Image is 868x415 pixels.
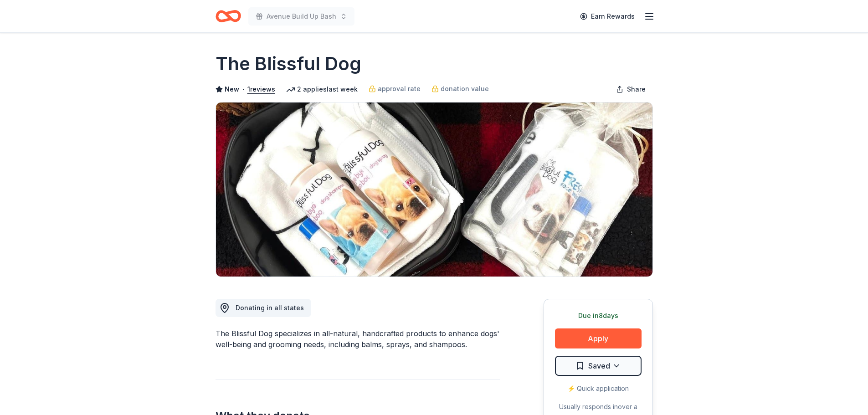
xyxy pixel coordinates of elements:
[609,80,653,98] button: Share
[216,102,652,277] img: Image for The Blissful Dog
[555,383,642,394] div: ⚡️ Quick application
[216,51,361,77] h1: The Blissful Dog
[555,310,642,321] div: Due in 8 days
[441,83,489,94] span: donation value
[267,11,336,22] span: Avenue Build Up Bash
[431,83,489,94] a: donation value
[236,304,304,312] span: Donating in all states
[588,360,610,372] span: Saved
[627,84,646,95] span: Share
[247,84,275,95] button: 1reviews
[241,86,245,93] span: •
[555,328,642,348] button: Apply
[575,8,640,25] a: Earn Rewards
[286,84,358,95] div: 2 applies last week
[555,356,642,376] button: Saved
[225,84,239,95] span: New
[216,5,241,27] a: Home
[248,7,354,26] button: Avenue Build Up Bash
[216,328,500,350] div: The Blissful Dog specializes in all-natural, handcrafted products to enhance dogs' well-being and...
[378,83,421,94] span: approval rate
[369,83,421,94] a: approval rate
